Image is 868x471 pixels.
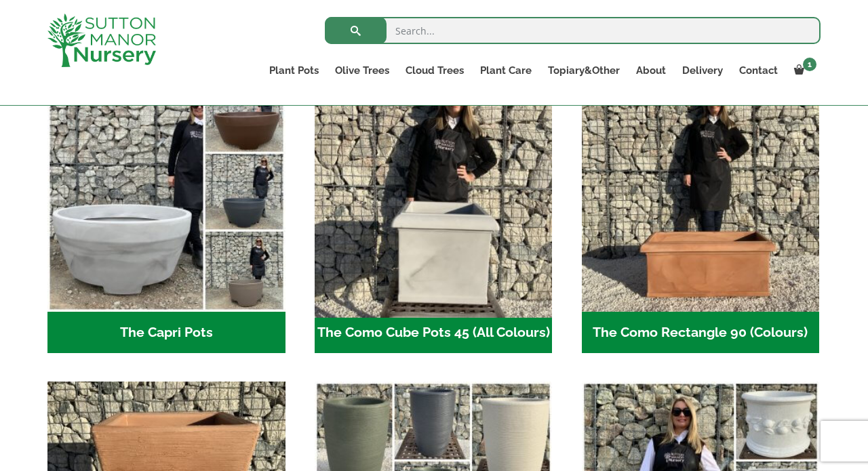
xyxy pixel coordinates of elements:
[582,74,820,312] img: The Como Rectangle 90 (Colours)
[327,61,397,80] a: Olive Trees
[47,74,285,312] img: The Capri Pots
[786,61,821,80] a: 1
[315,312,553,354] h2: The Como Cube Pots 45 (All Colours)
[47,14,156,67] img: logo
[47,74,285,353] a: Visit product category The Capri Pots
[47,312,285,354] h2: The Capri Pots
[540,61,628,80] a: Topiary&Other
[309,68,558,318] img: The Como Cube Pots 45 (All Colours)
[261,61,327,80] a: Plant Pots
[628,61,674,80] a: About
[397,61,472,80] a: Cloud Trees
[325,17,821,44] input: Search...
[472,61,540,80] a: Plant Care
[315,74,553,353] a: Visit product category The Como Cube Pots 45 (All Colours)
[582,74,820,353] a: Visit product category The Como Rectangle 90 (Colours)
[582,312,820,354] h2: The Como Rectangle 90 (Colours)
[731,61,786,80] a: Contact
[674,61,731,80] a: Delivery
[803,58,816,71] span: 1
